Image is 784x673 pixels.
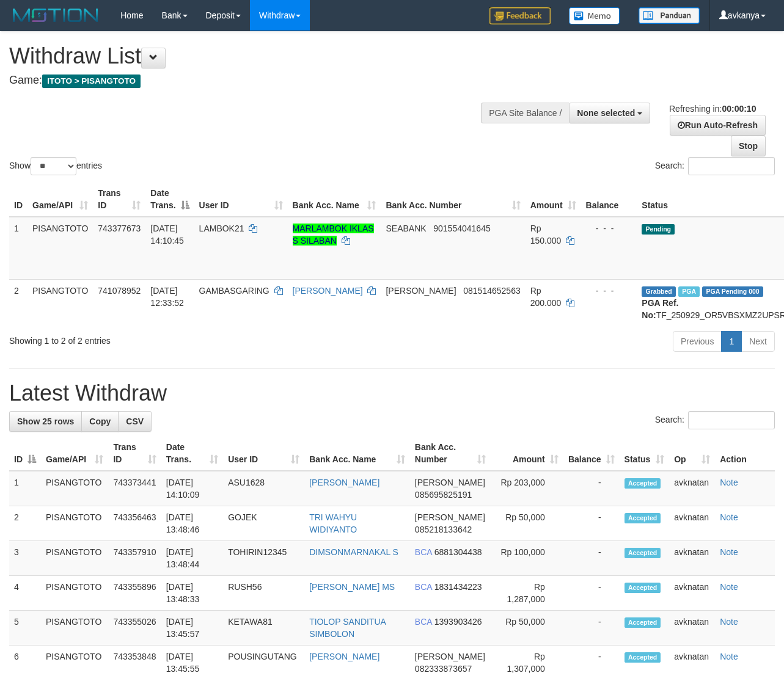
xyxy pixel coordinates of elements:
[415,652,485,661] span: [PERSON_NAME]
[9,75,510,87] h4: Game:
[720,617,738,627] a: Note
[530,224,562,246] span: Rp 150.000
[41,541,108,576] td: PISANGTOTO
[491,436,563,471] th: Amount: activate to sort column ascending
[41,471,108,506] td: PISANGTOTO
[688,157,775,175] input: Search:
[720,478,738,487] a: Note
[9,217,27,280] td: 1
[526,182,581,217] th: Amount: activate to sort column ascending
[669,576,715,611] td: avknatan
[199,224,244,233] span: LAMBOK21
[415,478,485,487] span: [PERSON_NAME]
[199,286,269,296] span: GAMBASGARING
[625,548,661,558] span: Accepted
[309,512,357,534] a: TRI WAHYU WIDIYANTO
[42,75,141,88] span: ITOTO > PISANGTOTO
[669,436,715,471] th: Op: activate to sort column ascending
[150,286,184,308] span: [DATE] 12:33:52
[721,331,742,352] a: 1
[415,617,432,627] span: BCA
[655,157,775,175] label: Search:
[288,182,381,217] th: Bank Acc. Name: activate to sort column ascending
[563,541,620,576] td: -
[9,576,41,611] td: 4
[9,330,318,347] div: Showing 1 to 2 of 2 entries
[434,547,482,557] span: Copy 6881304438 to clipboard
[9,157,102,175] label: Show entries
[491,541,563,576] td: Rp 100,000
[9,471,41,506] td: 1
[655,411,775,429] label: Search:
[309,547,398,557] a: DIMSONMARNAKAL S
[720,652,738,661] a: Note
[569,7,620,24] img: Button%20Memo.svg
[563,576,620,611] td: -
[715,436,775,471] th: Action
[108,611,161,646] td: 743355026
[9,6,102,24] img: MOTION_logo.png
[9,506,41,541] td: 2
[108,576,161,611] td: 743355896
[678,286,700,297] span: Marked by avkdimas
[586,222,632,235] div: - - -
[108,471,161,506] td: 743373441
[223,576,304,611] td: RUSH56
[118,411,152,432] a: CSV
[304,436,410,471] th: Bank Acc. Name: activate to sort column ascending
[98,224,141,233] span: 743377673
[309,478,379,487] a: [PERSON_NAME]
[731,136,766,156] a: Stop
[415,490,472,500] span: Copy 085695825191 to clipboard
[481,103,569,123] div: PGA Site Balance /
[415,525,472,534] span: Copy 085218133642 to clipboard
[586,285,632,297] div: - - -
[625,478,661,489] span: Accepted
[161,541,223,576] td: [DATE] 13:48:44
[150,224,184,246] span: [DATE] 14:10:45
[688,411,775,429] input: Search:
[161,576,223,611] td: [DATE] 13:48:33
[577,108,635,118] span: None selected
[93,182,145,217] th: Trans ID: activate to sort column ascending
[145,182,194,217] th: Date Trans.: activate to sort column descending
[669,471,715,506] td: avknatan
[530,286,562,308] span: Rp 200.000
[669,506,715,541] td: avknatan
[642,224,675,235] span: Pending
[720,547,738,557] a: Note
[639,7,700,24] img: panduan.png
[642,286,676,297] span: Grabbed
[27,182,93,217] th: Game/API: activate to sort column ascending
[722,104,756,114] strong: 00:00:10
[293,286,363,296] a: [PERSON_NAME]
[642,298,678,320] b: PGA Ref. No:
[415,547,432,557] span: BCA
[126,417,144,426] span: CSV
[9,541,41,576] td: 3
[491,611,563,646] td: Rp 50,000
[108,436,161,471] th: Trans ID: activate to sort column ascending
[563,436,620,471] th: Balance: activate to sort column ascending
[741,331,775,352] a: Next
[9,381,775,406] h1: Latest Withdraw
[563,506,620,541] td: -
[9,611,41,646] td: 5
[223,611,304,646] td: KETAWA81
[720,582,738,592] a: Note
[410,436,491,471] th: Bank Acc. Number: activate to sort column ascending
[669,541,715,576] td: avknatan
[161,436,223,471] th: Date Trans.: activate to sort column ascending
[108,541,161,576] td: 743357910
[669,104,756,114] span: Refreshing in:
[309,582,395,592] a: [PERSON_NAME] MS
[720,512,738,522] a: Note
[161,506,223,541] td: [DATE] 13:48:46
[41,576,108,611] td: PISANGTOTO
[491,506,563,541] td: Rp 50,000
[223,471,304,506] td: ASU1628
[563,611,620,646] td: -
[223,541,304,576] td: TOHIRIN12345
[31,157,76,175] select: Showentries
[491,471,563,506] td: Rp 203,000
